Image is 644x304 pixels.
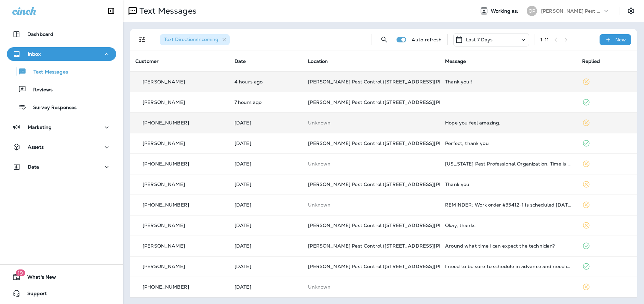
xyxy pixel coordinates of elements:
span: Support [21,291,47,299]
p: Text Messages [27,69,68,76]
p: Marketing [28,124,52,130]
p: This customer does not have a last location and the phone number they messaged is not assigned to... [308,161,434,167]
button: Survey Responses [7,100,116,114]
p: Auto refresh [412,37,442,42]
span: [PERSON_NAME] Pest Control ([STREET_ADDRESS][PERSON_NAME]) [308,79,478,85]
p: [PERSON_NAME] Pest Control [541,8,603,14]
p: Last 7 Days [466,37,493,42]
span: What's New [21,274,56,282]
p: [PHONE_NUMBER] [143,202,189,208]
button: Text Messages [7,64,116,79]
span: Location [308,58,328,64]
span: Customer [135,58,159,64]
p: [PHONE_NUMBER] [143,161,189,167]
p: Inbox [28,51,41,57]
p: Sep 19, 2025 12:32 PM [234,141,297,146]
p: Reviews [26,87,53,93]
p: [PERSON_NAME] [143,223,185,228]
p: Sep 22, 2025 09:51 AM [234,79,297,84]
button: Search Messages [377,33,391,47]
p: [PERSON_NAME] [143,182,185,187]
span: [PERSON_NAME] Pest Control ([STREET_ADDRESS][PERSON_NAME]) [308,243,478,249]
p: Sep 18, 2025 03:08 PM [234,161,297,167]
div: I need to be sure to schedule in advance and need indoors and outdoors. Thank you, and I look for... [445,264,571,269]
p: [PERSON_NAME] [143,79,185,84]
div: Hope you feel amazing. [445,120,571,125]
button: Settings [625,5,637,17]
span: Text Direction : Incoming [164,36,218,42]
div: Around what time i can expect the technician? [445,243,571,249]
span: [PERSON_NAME] Pest Control ([STREET_ADDRESS][PERSON_NAME]) [308,263,478,269]
p: Text Messages [137,6,197,16]
span: Date [234,58,246,64]
p: Sep 16, 2025 02:26 PM [234,182,297,187]
div: OP [527,6,537,16]
p: [PERSON_NAME] [143,100,185,105]
p: [PHONE_NUMBER] [143,120,189,125]
p: Sep 22, 2025 06:35 AM [234,100,297,105]
p: This customer does not have a last location and the phone number they messaged is not assigned to... [308,202,434,208]
div: Okay, thanks [445,223,571,228]
p: Sep 8, 2025 11:20 AM [234,284,297,290]
p: [PERSON_NAME] [143,243,185,249]
div: Thank you!! [445,79,571,84]
button: Support [7,287,116,300]
p: [PERSON_NAME] [143,264,185,269]
p: Survey Responses [26,105,77,111]
span: [PERSON_NAME] Pest Control ([STREET_ADDRESS][PERSON_NAME]) [308,222,478,228]
span: [PERSON_NAME] Pest Control ([STREET_ADDRESS][PERSON_NAME]) [308,140,478,146]
div: Text Direction:Incoming [160,34,230,45]
p: Sep 20, 2025 09:56 AM [234,120,297,125]
p: Assets [28,144,44,150]
p: Dashboard [27,31,53,37]
button: Assets [7,140,116,154]
p: Sep 16, 2025 08:07 AM [234,202,297,208]
p: This customer does not have a last location and the phone number they messaged is not assigned to... [308,120,434,125]
p: Data [28,164,39,170]
p: [PERSON_NAME] [143,141,185,146]
span: [PERSON_NAME] Pest Control ([STREET_ADDRESS][PERSON_NAME]) [308,99,478,105]
div: Perfect, thank you [445,141,571,146]
button: Dashboard [7,27,116,41]
span: Message [445,58,466,64]
span: Working as: [491,8,520,14]
span: Replied [582,58,600,64]
button: Filters [135,33,149,47]
p: Sep 15, 2025 12:04 AM [234,264,297,269]
button: Marketing [7,120,116,134]
div: Thank you [445,182,571,187]
div: 1 - 11 [540,37,549,42]
p: New [615,37,626,42]
span: 19 [16,269,25,276]
button: Collapse Sidebar [102,4,121,18]
p: Sep 15, 2025 05:18 PM [234,223,297,228]
p: [PHONE_NUMBER] [143,284,189,290]
p: Sep 15, 2025 04:44 PM [234,243,297,249]
button: 19What's New [7,270,116,284]
div: REMINDER: Work order #35412-1 is scheduled tomorrow 09/17/2025, 2:00pm - 6:00pm MST. Review the w... [445,202,571,208]
button: Reviews [7,82,116,96]
button: Data [7,160,116,174]
div: Arizona Pest Professional Organization. Time is running out! Register now for Desert Defender Aca... [445,161,571,167]
p: This customer does not have a last location and the phone number they messaged is not assigned to... [308,284,434,290]
span: [PERSON_NAME] Pest Control ([STREET_ADDRESS][PERSON_NAME]) [308,181,478,187]
button: Inbox [7,47,116,61]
